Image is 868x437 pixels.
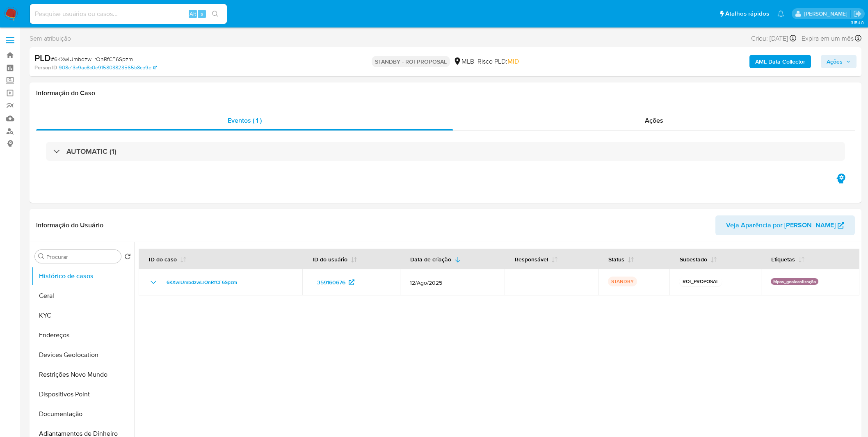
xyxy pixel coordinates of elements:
[36,89,855,97] h1: Informação do Caso
[477,57,519,66] span: Risco PLD:
[821,55,857,68] button: Ações
[372,56,450,67] p: STANDBY - ROI PROPOSAL
[32,266,134,286] button: Histórico de casos
[38,253,45,260] button: Procurar
[228,116,262,125] span: Eventos ( 1 )
[453,57,474,66] div: MLB
[190,10,196,18] span: Alt
[726,215,836,235] span: Veja Aparência por [PERSON_NAME]
[66,147,116,156] h3: AUTOMATIC (1)
[124,253,131,262] button: Retornar ao pedido padrão
[645,116,663,125] span: Ações
[36,221,103,229] h1: Informação do Usuário
[46,253,118,261] input: Procurar
[507,57,519,66] span: MID
[51,55,133,63] span: # 6KXwIUmbdzwLrOnRfCF6Spzm
[725,9,769,18] span: Atalhos rápidos
[30,9,227,19] input: Pesquise usuários ou casos...
[207,8,224,20] button: search-icon
[32,384,134,404] button: Dispositivos Point
[715,215,855,235] button: Veja Aparência por [PERSON_NAME]
[751,33,796,44] div: Criou: [DATE]
[802,34,854,43] span: Expira em um mês
[34,51,51,64] b: PLD
[853,9,862,18] a: Sair
[46,142,845,161] div: AUTOMATIC (1)
[777,10,784,17] a: Notificações
[30,34,71,43] span: Sem atribuição
[804,10,850,18] p: igor.silva@mercadolivre.com
[32,286,134,306] button: Geral
[34,64,57,71] b: Person ID
[32,404,134,424] button: Documentação
[827,55,843,68] span: Ações
[32,365,134,384] button: Restrições Novo Mundo
[798,33,800,44] span: -
[755,55,805,68] b: AML Data Collector
[59,64,157,71] a: 908e13c9ac8c0e915803823565b8cb9e
[201,10,203,18] span: s
[32,325,134,345] button: Endereços
[32,306,134,325] button: KYC
[32,345,134,365] button: Devices Geolocation
[749,55,811,68] button: AML Data Collector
